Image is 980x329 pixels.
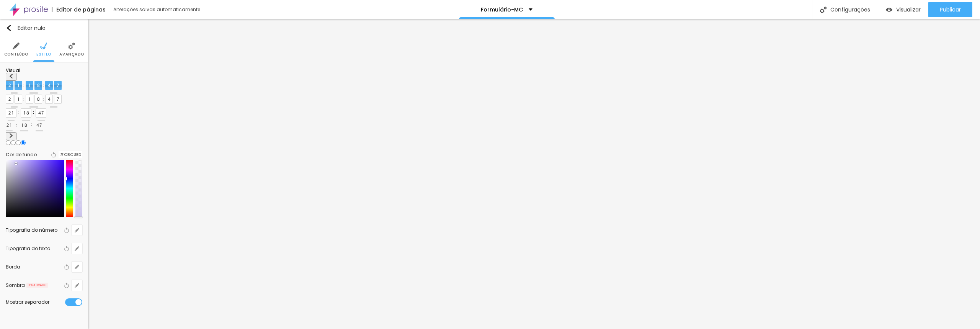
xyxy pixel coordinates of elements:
[36,51,51,57] font: Estilo
[6,245,50,252] font: Tipografia do texto
[28,283,46,287] font: DESATIVADO
[56,6,106,13] font: Editor de páginas
[6,95,62,108] img: carrossel
[4,51,28,57] font: Conteúdo
[481,6,523,13] font: Formulário-MC
[878,2,928,17] button: Visualizar
[820,7,826,13] img: Ícone
[6,81,62,94] img: carrossel
[940,6,961,13] font: Publicar
[68,43,75,49] img: Ícone
[6,282,25,288] font: Sombra
[6,67,20,74] font: Visual
[113,6,200,13] font: Alterações salvas automaticamente
[6,264,20,270] font: Borda
[18,24,46,32] font: Editar nulo
[928,2,972,17] button: Publicar
[6,227,57,233] font: Tipografia do número
[6,151,37,158] font: Cor de fundo
[886,7,892,13] img: view-1.svg
[6,108,46,121] img: carrossel
[9,133,13,138] img: Ícone
[6,25,12,31] img: Ícone
[9,74,13,79] img: Ícone
[896,6,921,13] font: Visualizar
[830,6,870,13] font: Configurações
[6,299,49,305] font: Mostrar separador
[59,51,84,57] font: Avançado
[88,19,980,329] iframe: Editor
[40,43,47,49] img: Ícone
[13,43,20,49] img: Ícone
[6,122,43,131] img: carrossel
